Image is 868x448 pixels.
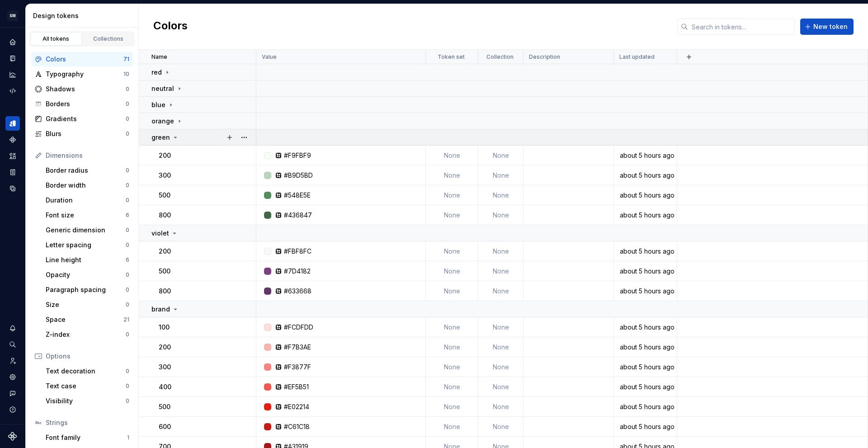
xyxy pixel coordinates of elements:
div: 0 [126,331,129,338]
a: Font size6 [42,208,133,222]
div: about 5 hours ago [614,151,676,160]
div: All tokens [33,35,79,42]
a: Settings [5,370,20,384]
div: #548E5E [284,191,311,200]
div: Data sources [5,181,20,196]
div: 0 [126,286,129,293]
div: 0 [126,226,129,234]
td: None [478,261,524,281]
a: Border width0 [42,178,133,193]
div: Border width [46,181,126,190]
td: None [426,337,478,357]
td: None [426,261,478,281]
a: Font family1 [42,430,133,445]
a: Design tokens [5,116,20,131]
div: 0 [126,197,129,204]
td: None [426,377,478,397]
div: 0 [126,115,129,123]
div: 71 [123,56,129,63]
button: Contact support [5,386,20,401]
div: 0 [126,368,129,375]
div: #EF5B51 [284,382,309,391]
div: about 5 hours ago [614,363,676,372]
div: Borders [46,99,126,108]
div: Components [5,132,20,147]
div: about 5 hours ago [614,171,676,180]
a: Borders0 [31,97,133,111]
div: Opacity [46,270,126,279]
a: Home [5,35,20,49]
div: about 5 hours ago [614,402,676,411]
td: None [426,185,478,205]
div: 0 [126,241,129,249]
div: Text decoration [46,367,126,376]
div: Letter spacing [46,241,126,250]
div: Duration [46,196,126,205]
td: None [426,241,478,261]
div: about 5 hours ago [614,191,676,200]
div: Text case [46,382,126,391]
div: about 5 hours ago [614,323,676,332]
p: 400 [159,382,171,391]
p: 100 [159,323,170,332]
div: #B9D5BD [284,171,313,180]
div: 0 [126,397,129,405]
p: 500 [159,191,170,200]
div: #E02214 [284,402,309,411]
div: Notifications [5,321,20,335]
div: Font family [46,433,127,442]
a: Typography10 [31,67,133,81]
td: None [478,146,524,165]
a: Generic dimension0 [42,223,133,237]
a: Colors71 [31,52,133,66]
button: New token [800,19,854,35]
div: Space [46,315,123,324]
div: Collections [86,35,131,42]
td: None [478,205,524,225]
div: Font size [46,211,126,220]
div: #F7B3AE [284,343,311,352]
a: Blurs0 [31,127,133,141]
div: #F9FBF9 [284,151,311,160]
td: None [478,377,524,397]
a: Storybook stories [5,165,20,179]
div: Size [46,300,126,309]
a: Letter spacing0 [42,238,133,252]
td: None [426,281,478,301]
td: None [426,417,478,437]
div: Colors [46,55,123,64]
div: 0 [126,100,129,108]
a: Text case0 [42,379,133,393]
div: Gradients [46,114,126,123]
a: Duration0 [42,193,133,207]
div: #633668 [284,287,311,296]
a: Opacity0 [42,268,133,282]
a: Size0 [42,297,133,312]
p: 600 [159,422,171,431]
div: #7D4182 [284,267,311,276]
div: Visibility [46,396,126,406]
p: 800 [159,211,171,220]
p: 300 [159,171,171,180]
div: Z-index [46,330,126,339]
div: Dimensions [46,151,129,160]
p: neutral [151,84,174,93]
a: Analytics [5,67,20,82]
a: Border radius0 [42,163,133,178]
button: SM [2,6,24,25]
p: 200 [159,247,171,256]
p: 200 [159,343,171,352]
p: Last updated [619,53,655,61]
div: 6 [126,256,129,264]
p: Collection [486,53,514,61]
p: red [151,68,162,77]
td: None [478,357,524,377]
a: Gradients0 [31,112,133,126]
a: Invite team [5,354,20,368]
div: Assets [5,149,20,163]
